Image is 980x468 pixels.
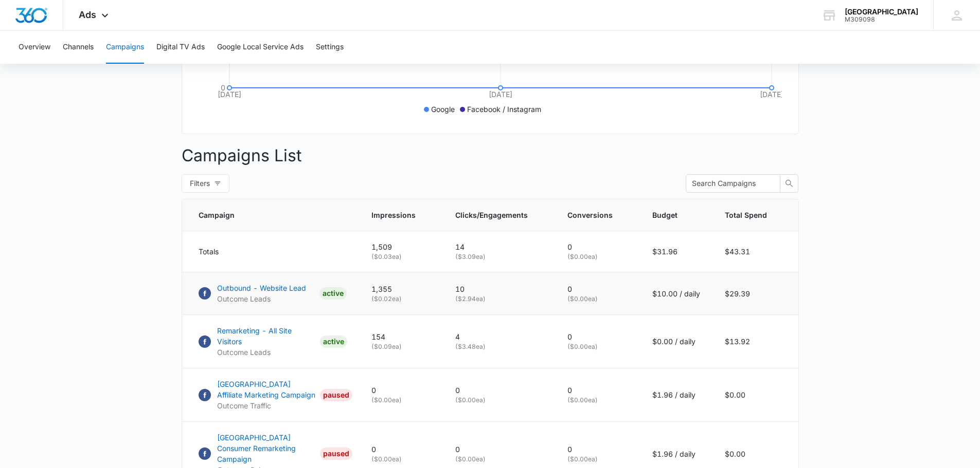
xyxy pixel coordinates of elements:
[455,444,543,455] p: 0
[567,455,628,464] p: ( $0.00 ea)
[371,396,431,405] p: ( $0.00 ea)
[371,331,431,342] p: 154
[320,335,347,348] div: ACTIVE
[455,385,543,396] p: 0
[217,400,316,411] p: Outcome Traffic
[217,432,316,464] p: [GEOGRAPHIC_DATA] Consumer Remarketing Campaign
[182,143,799,168] p: Campaigns List
[567,210,613,220] span: Conversions
[652,246,700,257] p: $31.96
[156,31,205,64] button: Digital TV Ads
[712,231,798,272] td: $43.31
[217,31,304,64] button: Google Local Service Ads
[199,335,211,348] img: Facebook
[371,210,416,220] span: Impressions
[567,342,628,351] p: ( $0.00 ea)
[217,379,316,400] p: [GEOGRAPHIC_DATA] Affiliate Marketing Campaign
[712,368,798,422] td: $0.00
[182,174,229,193] button: Filters
[19,31,50,64] button: Overview
[217,283,306,293] p: Outbound - Website Lead
[199,379,347,411] a: Facebook[GEOGRAPHIC_DATA] Affiliate Marketing CampaignOutcome TrafficPAUSED
[845,8,918,16] div: account name
[652,448,700,459] p: $1.96 / daily
[371,252,431,261] p: ( $0.03 ea)
[106,31,144,64] button: Campaigns
[199,246,347,257] div: Totals
[455,241,543,252] p: 14
[199,389,211,401] img: Facebook
[431,104,455,115] p: Google
[780,174,798,193] button: search
[455,210,528,220] span: Clicks/Engagements
[567,241,628,252] p: 0
[567,396,628,405] p: ( $0.00 ea)
[199,283,347,304] a: FacebookOutbound - Website LeadOutcome LeadsACTIVE
[455,331,543,342] p: 4
[567,385,628,396] p: 0
[190,178,210,189] span: Filters
[489,90,512,99] tspan: [DATE]
[199,447,211,460] img: Facebook
[712,272,798,315] td: $29.39
[319,287,347,299] div: ACTIVE
[217,325,316,347] p: Remarketing - All Site Visitors
[79,9,96,20] span: Ads
[455,342,543,351] p: ( $3.48 ea)
[652,336,700,347] p: $0.00 / daily
[320,447,352,460] div: PAUSED
[455,252,543,261] p: ( $3.09 ea)
[218,90,241,99] tspan: [DATE]
[63,31,94,64] button: Channels
[845,16,918,23] div: account id
[567,331,628,342] p: 0
[567,252,628,261] p: ( $0.00 ea)
[371,294,431,304] p: ( $0.02 ea)
[371,385,431,396] p: 0
[780,179,798,188] span: search
[652,210,685,220] span: Budget
[371,241,431,252] p: 1,509
[217,347,316,358] p: Outcome Leads
[455,294,543,304] p: ( $2.94 ea)
[725,210,767,220] span: Total Spend
[692,178,766,189] input: Search Campaigns
[455,284,543,294] p: 10
[455,396,543,405] p: ( $0.00 ea)
[652,389,700,400] p: $1.96 / daily
[567,444,628,455] p: 0
[760,90,783,99] tspan: [DATE]
[316,31,344,64] button: Settings
[199,325,347,358] a: FacebookRemarketing - All Site VisitorsOutcome LeadsACTIVE
[320,389,352,401] div: PAUSED
[199,210,332,220] span: Campaign
[371,444,431,455] p: 0
[371,284,431,294] p: 1,355
[652,288,700,299] p: $10.00 / daily
[199,287,211,299] img: Facebook
[712,315,798,368] td: $13.92
[371,455,431,464] p: ( $0.00 ea)
[567,294,628,304] p: ( $0.00 ea)
[221,83,225,92] tspan: 0
[217,293,306,304] p: Outcome Leads
[371,342,431,351] p: ( $0.09 ea)
[567,284,628,294] p: 0
[467,104,541,115] p: Facebook / Instagram
[455,455,543,464] p: ( $0.00 ea)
